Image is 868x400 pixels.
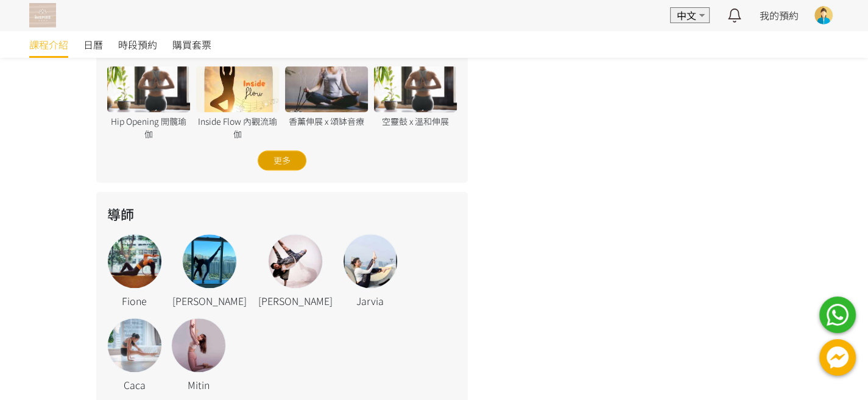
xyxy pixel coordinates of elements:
[343,293,398,308] div: Jarvia
[83,37,103,52] span: 日曆
[107,115,190,141] div: Hip Opening 開髖瑜伽
[171,377,226,392] div: Mitin
[118,31,157,58] a: 時段預約
[107,204,457,224] h2: 導師
[760,8,799,23] a: 我的預約
[29,31,68,58] a: 課程介紹
[285,115,368,128] div: 香薰伸展 x 頌缽音療
[196,115,279,141] div: Inside Flow 內觀流瑜伽
[107,293,162,308] div: Fione
[172,37,211,52] span: 購買套票
[374,115,457,128] div: 空靈鼓 x 溫和伸展
[29,3,56,27] img: T57dtJh47iSJKDtQ57dN6xVUMYY2M0XQuGF02OI4.png
[172,31,211,58] a: 購買套票
[171,293,248,308] div: [PERSON_NAME]
[29,37,68,52] span: 課程介紹
[118,37,157,52] span: 時段預約
[258,150,306,170] div: 更多
[257,293,334,308] div: [PERSON_NAME]
[107,377,162,392] div: Caca
[83,31,103,58] a: 日曆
